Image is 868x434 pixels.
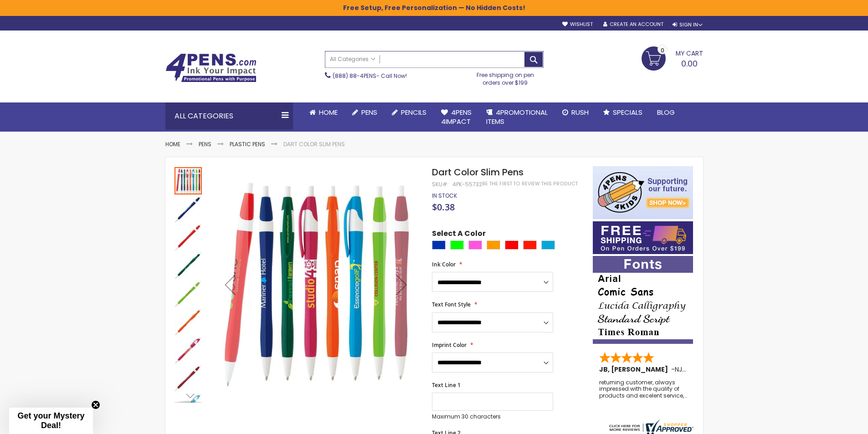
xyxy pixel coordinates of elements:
[467,68,544,86] div: Free shipping on pen orders over $199
[333,72,407,80] span: - Call Now!
[361,107,377,117] span: Pens
[432,192,457,199] div: Availability
[482,180,578,187] a: Be the first to review this product
[319,107,338,117] span: Home
[333,72,376,80] a: (888) 88-4PENS
[487,240,500,250] div: Orange
[175,389,202,403] div: Next
[230,140,265,148] a: Plastic Pens
[432,240,446,250] div: Blue
[175,252,202,279] img: Dart Color Slim Pens
[199,140,211,148] a: Pens
[505,240,519,250] div: Red
[657,107,675,117] span: Blog
[330,56,375,63] span: All Categories
[596,102,650,123] a: Specials
[9,408,93,434] div: Get your Mystery Deal!Close teaser
[432,341,467,349] span: Imprint Color
[175,308,202,336] img: Dart Color Slim Pens
[541,240,555,250] div: Turquoise
[325,51,380,66] a: All Categories
[562,21,593,28] a: Wishlist
[212,166,248,403] div: Previous
[593,166,693,219] img: 4pens 4 kids
[432,260,456,268] span: Ink Color
[175,224,202,251] img: Dart Color Slim Pens
[661,46,664,55] span: 0
[432,381,461,389] span: Text Line 1
[441,107,472,126] span: 4Pens 4impact
[345,102,385,123] a: Pens
[642,46,703,69] a: 0.00 0
[175,194,203,223] div: Dart Color Slim Pens
[175,307,203,336] div: Dart Color Slim Pens
[468,240,482,250] div: Pink
[165,140,180,148] a: Home
[450,240,464,250] div: Lime Green
[479,102,555,132] a: 4PROMOTIONALITEMS
[432,201,455,213] span: $0.38
[175,251,203,279] div: Dart Color Slim Pens
[175,223,203,251] div: Dart Color Slim Pens
[603,21,663,28] a: Create an Account
[212,179,420,388] img: Dart Color Slim Pens
[434,102,479,132] a: 4Pens4impact
[175,280,202,307] img: Dart Color Slim Pens
[283,141,345,148] li: Dart Color Slim Pens
[432,301,471,308] span: Text Font Style
[175,364,203,392] div: Dart Color Slim Pens
[432,166,524,179] span: Dart Color Slim Pens
[673,21,703,28] div: Sign In
[613,107,642,117] span: Specials
[165,102,293,130] div: All Categories
[432,180,449,188] strong: SKU
[175,166,203,194] div: Dart Color Slim Pens
[401,107,426,117] span: Pencils
[452,181,482,188] div: 4pk-55732
[555,102,596,123] a: Rush
[175,365,202,392] img: Dart Color Slim Pens
[165,53,257,82] img: 4Pens Custom Pens and Promotional Products
[302,102,345,123] a: Home
[681,58,698,69] span: 0.00
[175,195,202,223] img: Dart Color Slim Pens
[486,107,548,126] span: 4PROMOTIONAL ITEMS
[523,240,537,250] div: Bright Red
[593,256,693,344] img: font-personalization-examples
[432,192,457,199] span: In stock
[17,411,84,430] span: Get your Mystery Deal!
[175,337,202,364] img: Dart Color Slim Pens
[593,221,693,254] img: Free shipping on orders over $199
[650,102,682,123] a: Blog
[599,365,671,374] span: JB, [PERSON_NAME]
[571,107,589,117] span: Rush
[91,400,100,409] button: Close teaser
[432,229,486,241] span: Select A Color
[175,336,203,364] div: Dart Color Slim Pens
[175,279,203,307] div: Dart Color Slim Pens
[385,102,434,123] a: Pencils
[383,166,420,403] div: Next
[599,379,688,399] div: returning customer, always impressed with the quality of products and excelent service, will retu...
[432,413,553,420] p: Maximum 30 characters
